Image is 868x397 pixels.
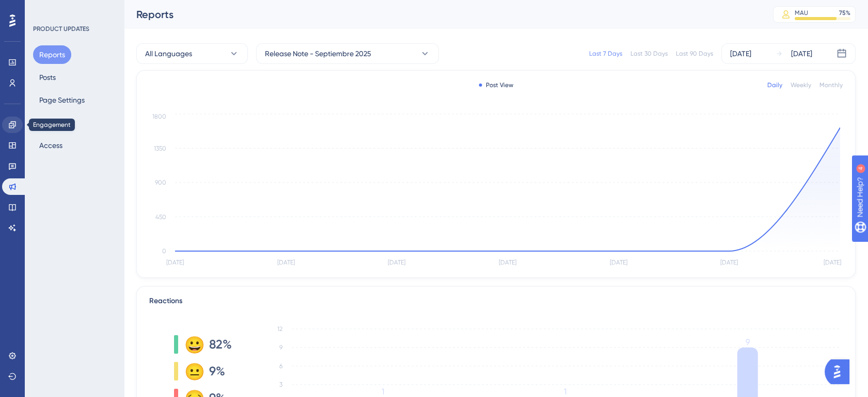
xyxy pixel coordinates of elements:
span: All Languages [145,47,192,60]
span: 9% [209,363,225,379]
div: 😐 [184,363,201,379]
div: Reactions [149,295,843,307]
tspan: 1350 [154,145,166,152]
tspan: [DATE] [388,259,405,266]
div: 😀 [184,336,201,353]
tspan: [DATE] [277,259,295,266]
tspan: [DATE] [610,259,627,266]
tspan: 3 [279,381,282,388]
div: 4 [72,5,75,13]
tspan: [DATE] [720,259,738,266]
tspan: 12 [277,325,282,333]
tspan: [DATE] [499,259,516,266]
button: Reports [33,45,71,64]
tspan: 1 [382,387,384,396]
button: Posts [33,68,62,87]
div: PRODUCT UPDATES [33,25,89,33]
tspan: [DATE] [166,259,184,266]
div: Monthly [819,81,843,89]
tspan: 9 [279,344,282,351]
button: Page Settings [33,91,91,109]
span: Release Note - Septiembre 2025 [265,47,371,60]
tspan: 450 [155,213,166,221]
div: [DATE] [730,47,751,60]
div: MAU [795,9,808,17]
tspan: 9 [746,337,750,347]
button: Domain [33,113,71,132]
span: Need Help? [24,3,65,15]
tspan: 1800 [152,113,166,120]
div: Daily [767,81,782,89]
div: 75 % [839,9,850,17]
div: [DATE] [791,47,812,60]
button: Release Note - Septiembre 2025 [256,43,439,64]
tspan: 6 [279,362,282,370]
div: Reports [136,7,747,22]
tspan: 900 [155,179,166,186]
button: Access [33,136,69,155]
div: Last 90 Days [676,49,713,58]
iframe: UserGuiding AI Assistant Launcher [825,356,856,387]
tspan: 0 [162,247,166,255]
div: Post View [479,81,513,89]
div: Last 7 Days [589,49,622,58]
tspan: [DATE] [824,259,841,266]
span: 82% [209,336,232,353]
button: All Languages [136,43,248,64]
tspan: 1 [564,387,566,396]
div: Last 30 Days [630,49,668,58]
div: Weekly [791,81,811,89]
